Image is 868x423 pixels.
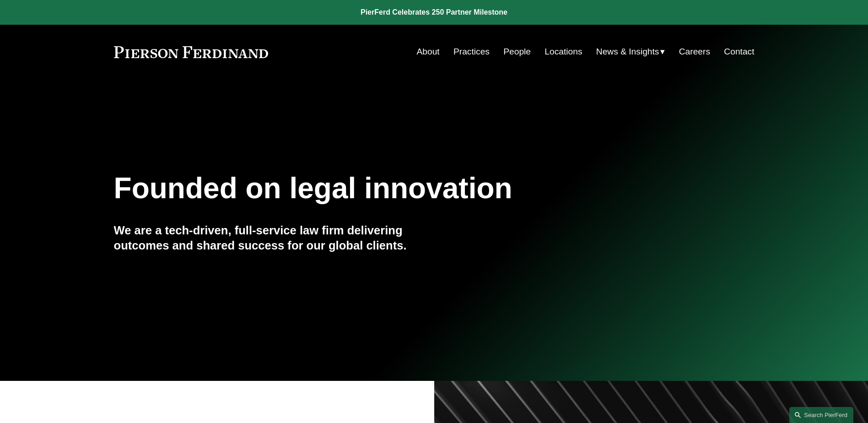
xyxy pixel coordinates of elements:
a: About [417,43,440,60]
h1: Founded on legal innovation [114,172,648,205]
a: Locations [545,43,582,60]
h4: We are a tech-driven, full-service law firm delivering outcomes and shared success for our global... [114,223,434,253]
a: Search this site [789,407,853,423]
a: Careers [679,43,710,60]
a: People [503,43,531,60]
span: News & Insights [596,44,659,60]
a: Practices [453,43,490,60]
a: Contact [724,43,754,60]
a: folder dropdown [596,43,665,60]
